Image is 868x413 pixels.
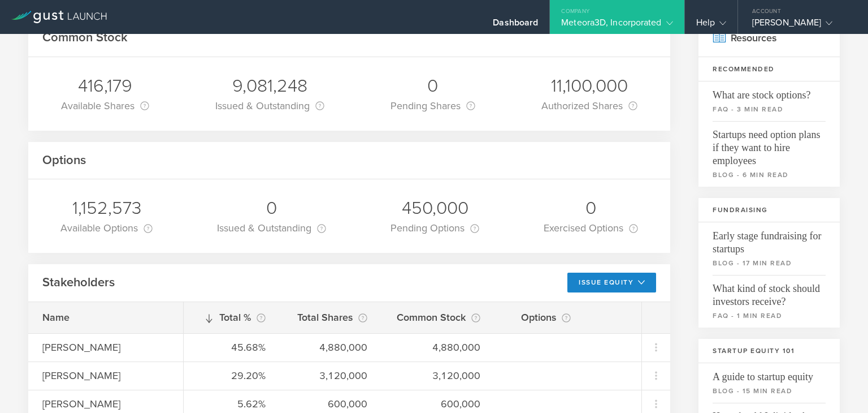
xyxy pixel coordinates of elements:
span: Startups need option plans if they want to hire employees [713,121,826,167]
div: Available Shares [61,98,149,114]
div: 416,179 [61,74,149,98]
div: Available Options [60,220,153,236]
h3: Recommended [698,57,840,81]
div: 5.62% [198,397,266,411]
span: A guide to startup equity [713,363,826,384]
div: Authorized Shares [541,98,637,114]
small: blog - 17 min read [713,258,826,268]
div: 1,152,573 [60,196,153,220]
span: What are stock options? [713,81,826,102]
h2: Options [42,152,86,169]
div: 29.20% [198,368,266,383]
div: [PERSON_NAME] [42,368,197,383]
div: Issued & Outstanding [217,220,326,236]
div: Options [509,309,571,325]
small: faq - 1 min read [713,311,826,321]
div: 4,880,000 [396,340,480,355]
a: Startups need option plans if they want to hire employeesblog - 6 min read [698,121,840,187]
div: [PERSON_NAME] [42,340,197,355]
div: 0 [390,74,475,98]
button: Issue Equity [567,273,656,292]
a: A guide to startup equityblog - 15 min read [698,363,840,403]
div: Issued & Outstanding [215,98,324,114]
div: 600,000 [396,397,480,411]
h2: Resources [698,19,840,57]
div: Total Shares [294,309,367,325]
div: Dashboard [493,17,538,34]
div: Name [42,310,197,325]
h2: Common Stock [42,29,128,46]
div: [PERSON_NAME] [42,397,197,411]
div: Pending Options [390,220,479,236]
div: Total % [198,309,266,325]
div: 4,880,000 [294,340,367,355]
h3: Fundraising [698,198,840,222]
div: Help [696,17,726,34]
div: 45.68% [198,340,266,355]
div: 600,000 [294,397,367,411]
span: What kind of stock should investors receive? [713,275,826,308]
div: 450,000 [390,196,479,220]
div: [PERSON_NAME] [752,17,848,34]
div: Exercised Options [544,220,638,236]
div: Common Stock [396,309,480,325]
div: Pending Shares [390,98,475,114]
a: What kind of stock should investors receive?faq - 1 min read [698,275,840,328]
div: 3,120,000 [396,368,480,383]
a: Early stage fundraising for startupsblog - 17 min read [698,222,840,275]
div: 11,100,000 [541,74,637,98]
a: What are stock options?faq - 3 min read [698,81,840,121]
div: 9,081,248 [215,74,324,98]
span: Early stage fundraising for startups [713,222,826,256]
div: Meteora3D, Incorporated [561,17,672,34]
small: faq - 3 min read [713,104,826,114]
div: 3,120,000 [294,368,367,383]
div: 0 [217,196,326,220]
div: 0 [544,196,638,220]
h3: Startup Equity 101 [698,339,840,363]
h2: Stakeholders [42,274,115,291]
small: blog - 6 min read [713,170,826,180]
small: blog - 15 min read [713,386,826,396]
